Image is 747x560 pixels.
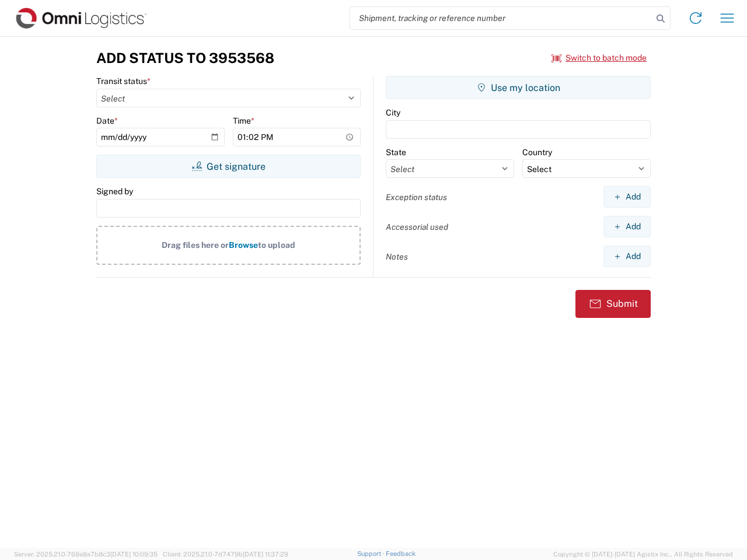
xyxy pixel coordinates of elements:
[386,76,651,99] button: Use my location
[350,7,652,29] input: Shipment, tracking or reference number
[96,50,274,66] h3: Add Status to 3953568
[386,192,447,202] label: Exception status
[386,251,408,262] label: Notes
[386,107,400,118] label: City
[110,551,158,558] span: [DATE] 10:09:35
[14,551,158,558] span: Server: 2025.21.0-769a9a7b8c3
[96,76,151,86] label: Transit status
[233,116,254,126] label: Time
[96,186,133,197] label: Signed by
[386,550,416,557] a: Feedback
[96,116,118,126] label: Date
[386,147,406,157] label: State
[357,550,386,557] a: Support
[96,155,361,178] button: Get signature
[553,549,733,559] span: Copyright © [DATE]-[DATE] Agistix Inc., All Rights Reserved
[603,186,651,208] button: Add
[522,147,552,157] label: Country
[162,240,229,250] span: Drag files here or
[243,551,288,558] span: [DATE] 11:37:29
[386,222,448,232] label: Accessorial used
[551,48,647,68] button: Switch to batch mode
[603,216,651,237] button: Add
[603,246,651,267] button: Add
[575,290,651,318] button: Submit
[163,551,288,558] span: Client: 2025.21.0-7d7479b
[258,240,295,250] span: to upload
[229,240,258,250] span: Browse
